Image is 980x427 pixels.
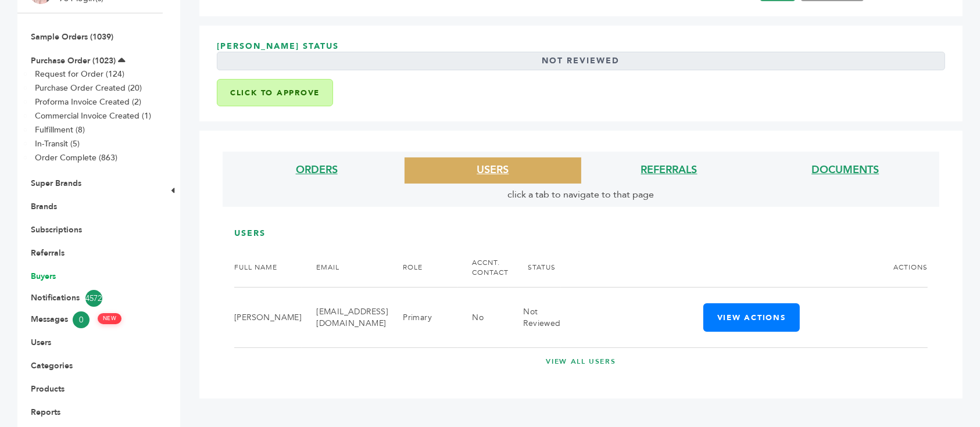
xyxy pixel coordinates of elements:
a: Brands [31,201,57,212]
a: Purchase Order (1023) [31,55,116,66]
span: 4572 [85,290,102,307]
td: Primary [388,288,457,348]
td: [EMAIL_ADDRESS][DOMAIN_NAME] [302,288,388,348]
a: REFERRALS [641,163,698,177]
a: Subscriptions [31,224,82,235]
span: NEW [98,313,121,324]
a: Products [31,383,65,394]
a: Super Brands [31,178,81,189]
td: Not Reviewed [509,288,561,348]
h3: USERS [234,228,928,248]
a: Order Complete (863) [35,152,117,163]
th: ROLE [388,248,457,288]
a: Fulfillment (8) [35,124,85,135]
button: Click to Approve [217,79,333,106]
a: Users [31,337,51,348]
div: Not Reviewed [217,52,945,70]
a: VIEW ALL USERS [234,357,928,367]
a: Notifications4572 [31,290,149,307]
a: Referrals [31,247,65,259]
a: Purchase Order Created (20) [35,82,142,94]
a: Sample Orders (1039) [31,31,113,42]
th: STATUS [509,248,561,288]
span: 0 [73,311,90,328]
th: EMAIL [302,248,388,288]
a: Request for Order (124) [35,69,124,80]
a: In-Transit (5) [35,138,80,149]
th: FULL NAME [234,248,302,288]
h3: [PERSON_NAME] Status [217,41,945,79]
a: Buyers [31,271,56,282]
a: Reports [31,407,60,418]
td: [PERSON_NAME] [234,288,302,348]
a: Proforma Invoice Created (2) [35,96,141,107]
a: Categories [31,360,73,371]
a: USERS [477,163,509,177]
td: No [458,288,509,348]
a: Messages0 NEW [31,311,149,328]
th: ACTIONS [561,248,928,288]
a: DOCUMENTS [811,163,879,177]
button: View Actions [703,303,800,332]
th: ACCNT. CONTACT [458,248,509,288]
a: ORDERS [296,163,338,177]
a: Commercial Invoice Created (1) [35,110,151,121]
span: click a tab to navigate to that page [508,188,654,201]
